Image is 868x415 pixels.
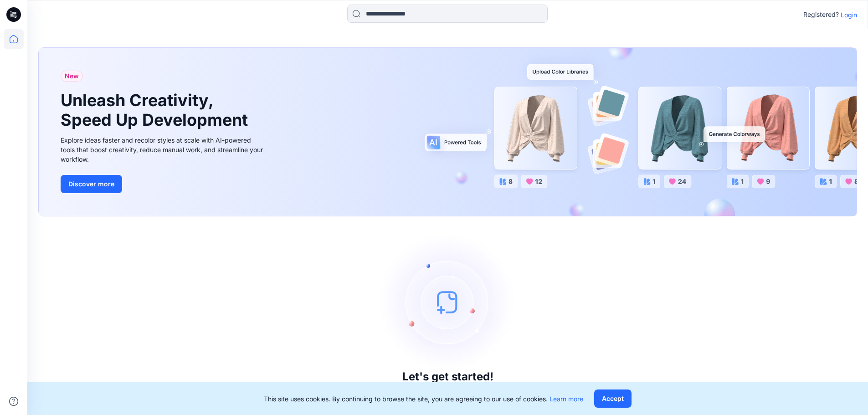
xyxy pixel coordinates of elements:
h3: Let's get started! [402,370,493,383]
img: empty-state-image.svg [380,234,516,370]
a: Discover more [61,175,266,193]
a: Learn more [550,395,583,403]
button: Accept [594,389,632,408]
p: Registered? [803,9,839,20]
button: Discover more [61,175,122,193]
p: This site uses cookies. By continuing to browse the site, you are agreeing to our use of cookies. [264,394,583,404]
div: Explore ideas faster and recolor styles at scale with AI-powered tools that boost creativity, red... [61,135,266,164]
p: Login [841,10,857,20]
span: New [65,71,79,82]
h1: Unleash Creativity, Speed Up Development [61,91,252,130]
